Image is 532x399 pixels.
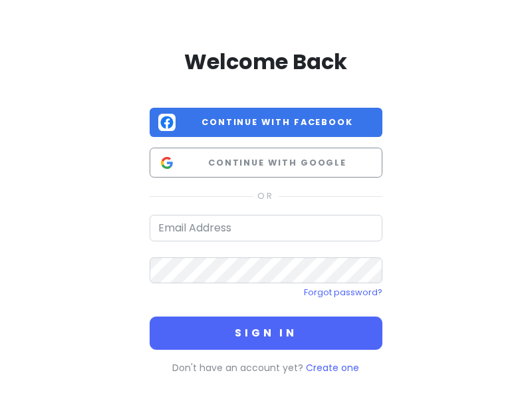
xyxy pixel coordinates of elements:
[150,215,382,241] input: Email Address
[150,148,382,178] button: Continue with Google
[150,360,382,375] p: Don't have an account yet?
[181,116,374,129] span: Continue with Facebook
[158,114,176,131] img: Facebook logo
[181,156,374,170] span: Continue with Google
[150,48,382,76] h2: Welcome Back
[150,317,382,350] button: Sign in
[304,287,382,298] a: Forgot password?
[150,108,382,138] button: Continue with Facebook
[306,361,359,374] a: Create one
[158,154,176,172] img: Google logo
